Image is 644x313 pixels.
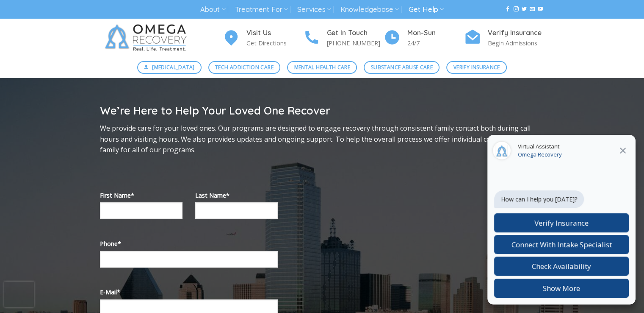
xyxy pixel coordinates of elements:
a: Tech Addiction Care [208,61,281,74]
a: Send us an email [530,6,535,12]
span: Mental Health Care [294,63,350,71]
p: Get Directions [246,38,303,48]
h4: Mon-Sun [407,28,464,39]
p: [PHONE_NUMBER] [327,38,384,48]
a: Verify Insurance [446,61,507,74]
span: Verify Insurance [453,63,500,71]
h4: Verify Insurance [488,28,544,39]
a: Get Help [409,2,444,17]
a: Services [297,2,331,17]
h4: Get In Touch [327,28,384,39]
label: Phone* [100,239,278,249]
a: [MEDICAL_DATA] [137,61,202,74]
label: Last Name* [195,190,278,200]
a: Substance Abuse Care [364,61,439,74]
p: 24/7 [407,38,464,48]
a: Treatment For [235,2,288,17]
label: First Name* [100,190,182,200]
span: [MEDICAL_DATA] [152,63,194,71]
label: E-Mail* [100,287,278,297]
a: Follow on Twitter [522,6,527,12]
p: Begin Admissions [488,38,544,48]
p: We provide care for your loved ones. Our programs are designed to engage recovery through consist... [100,123,544,156]
a: Visit Us Get Directions [223,28,303,48]
a: Mental Health Care [287,61,357,74]
a: Follow on Instagram [513,6,518,12]
span: Substance Abuse Care [371,63,433,71]
a: Follow on Facebook [505,6,510,12]
a: Knowledgebase [340,2,399,17]
a: Verify Insurance Begin Admissions [464,28,544,48]
a: Follow on YouTube [538,6,543,12]
a: Get In Touch [PHONE_NUMBER] [303,28,384,48]
h4: Visit Us [246,28,303,39]
a: About [200,2,225,17]
img: Omega Recovery [100,19,195,57]
h2: We’re Here to Help Your Loved One Recover [100,103,544,117]
span: Tech Addiction Care [215,63,274,71]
